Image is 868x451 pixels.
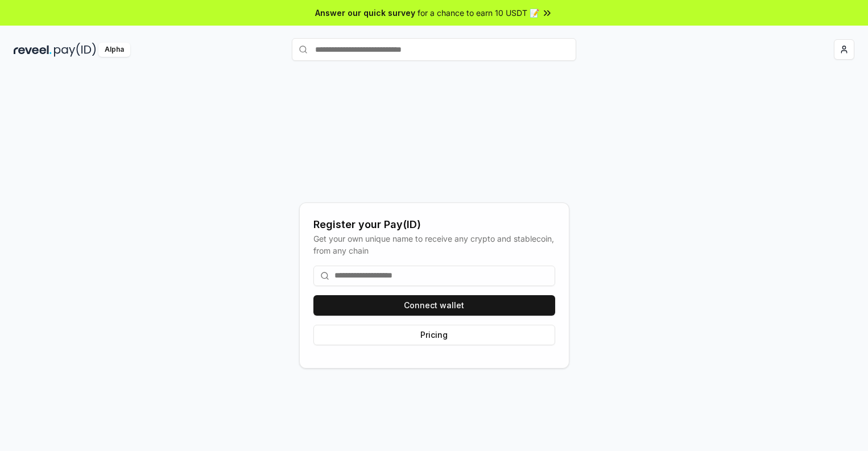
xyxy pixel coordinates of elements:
div: Get your own unique name to receive any crypto and stablecoin, from any chain [313,233,555,256]
span: Answer our quick survey [315,7,415,19]
div: Register your Pay(ID) [313,217,555,233]
span: for a chance to earn 10 USDT 📝 [418,7,539,19]
button: Connect wallet [313,295,555,316]
img: reveel_dark [14,43,52,57]
img: pay_id [54,43,96,57]
button: Pricing [313,325,555,345]
div: Alpha [98,43,130,57]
